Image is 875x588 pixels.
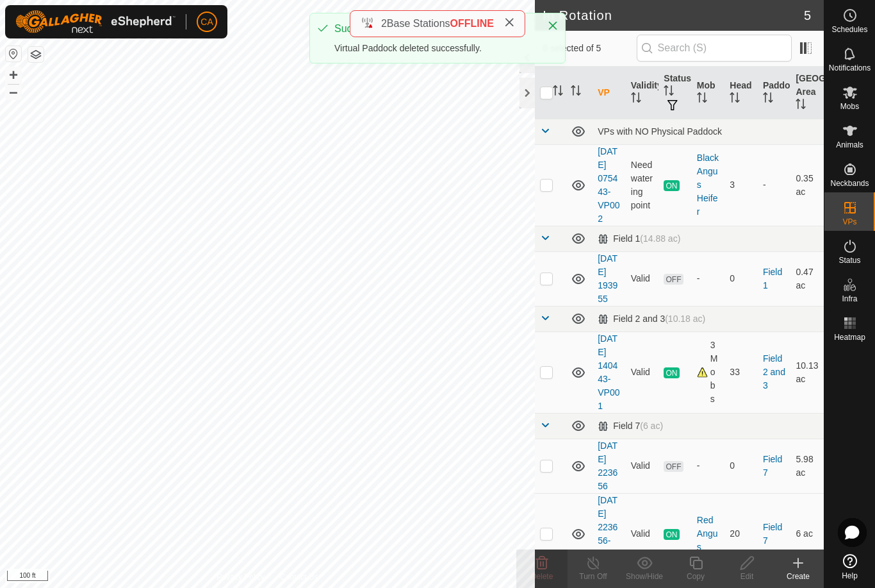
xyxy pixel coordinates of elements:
[724,439,758,493] td: 0
[598,253,617,304] a: [DATE] 193955
[842,295,857,303] span: Infra
[790,332,824,413] td: 10.13 ac
[626,67,659,119] th: Validity
[626,144,659,226] td: Need watering point
[763,522,782,546] a: Field 7
[640,233,680,244] span: (14.88 ac)
[831,26,867,33] span: Schedules
[665,314,705,324] span: (10.18 ac)
[796,101,806,111] p-sorticon: Activate to sort
[842,572,858,580] span: Help
[664,87,674,97] p-sorticon: Activate to sort
[804,6,811,25] span: 5
[598,314,705,324] div: Field 2 and 3
[697,151,720,219] div: Black Angus Heifer
[664,461,683,472] span: OFF
[724,67,758,119] th: Head
[758,67,791,119] th: Paddock
[598,333,619,411] a: [DATE] 140443-VP001
[6,46,21,62] button: Reset Map
[658,67,692,119] th: Status
[598,441,617,491] a: [DATE] 223656
[763,454,782,478] a: Field 7
[721,571,773,582] div: Edit
[6,67,21,83] button: +
[544,17,562,35] button: Close
[664,274,683,285] span: OFF
[763,94,773,105] p-sorticon: Activate to sort
[670,571,721,582] div: Copy
[631,94,641,105] p-sorticon: Activate to sort
[664,367,679,378] span: ON
[598,233,680,244] div: Field 1
[697,339,720,406] div: 3 Mobs
[200,15,213,29] span: CA
[840,103,859,110] span: Mobs
[15,10,176,33] img: Gallagher Logo
[829,64,871,72] span: Notifications
[697,514,720,554] div: Red Angus
[790,144,824,226] td: 0.35 ac
[697,459,720,473] div: -
[637,35,792,62] input: Search (S)
[598,146,619,224] a: [DATE] 075443-VP002
[568,571,619,582] div: Turn Off
[598,421,663,432] div: Field 7
[790,439,824,493] td: 5.98 ac
[626,493,659,575] td: Valid
[28,47,44,62] button: Map Layers
[790,493,824,575] td: 6 ac
[790,251,824,306] td: 0.47 ac
[217,571,265,583] a: Privacy Policy
[697,272,720,285] div: -
[758,144,791,226] td: -
[834,333,865,341] span: Heatmap
[773,571,824,582] div: Create
[543,8,804,23] h2: In Rotation
[830,180,869,187] span: Neckbands
[697,94,707,105] p-sorticon: Activate to sort
[763,353,785,391] a: Field 2 and 3
[553,87,563,97] p-sorticon: Activate to sort
[724,332,758,413] td: 33
[593,67,626,119] th: VP
[724,144,758,226] td: 3
[842,218,856,226] span: VPs
[626,332,659,413] td: Valid
[531,572,553,581] span: Delete
[280,571,318,583] a: Contact Us
[730,94,740,105] p-sorticon: Activate to sort
[836,141,863,149] span: Animals
[543,42,636,55] span: 0 selected of 5
[6,84,21,99] button: –
[626,251,659,306] td: Valid
[790,67,824,119] th: [GEOGRAPHIC_DATA] Area
[334,42,534,55] div: Virtual Paddock deleted successfully.
[334,21,534,37] div: Success
[664,180,679,191] span: ON
[381,18,387,29] span: 2
[598,495,619,573] a: [DATE] 223656-VP001
[724,251,758,306] td: 0
[692,67,725,119] th: Mob
[571,87,581,97] p-sorticon: Activate to sort
[763,267,782,290] a: Field 1
[598,126,819,137] div: VPs with NO Physical Paddock
[450,18,494,29] span: OFFLINE
[838,256,860,264] span: Status
[626,439,659,493] td: Valid
[619,571,670,582] div: Show/Hide
[664,529,679,540] span: ON
[640,421,663,431] span: (6 ac)
[387,18,450,29] span: Base Stations
[724,493,758,575] td: 20
[824,549,875,585] a: Help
